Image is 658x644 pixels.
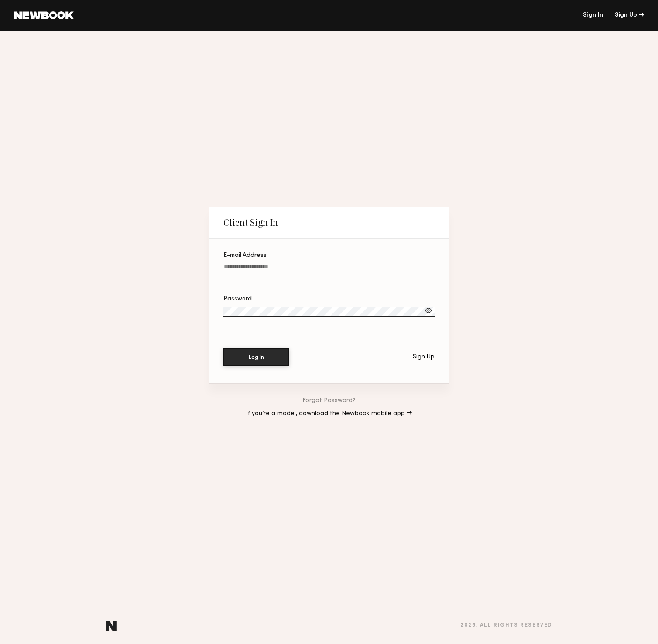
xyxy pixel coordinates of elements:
input: Password [223,307,435,317]
a: If you’re a model, download the Newbook mobile app → [246,411,412,417]
div: 2025 , all rights reserved [460,623,552,628]
a: Sign In [583,12,603,18]
a: Forgot Password? [302,398,356,404]
div: Password [223,296,435,302]
input: E-mail Address [223,263,435,273]
div: Sign Up [413,354,435,360]
div: Client Sign In [223,217,278,228]
button: Log In [223,348,289,366]
div: Sign Up [615,12,644,18]
div: E-mail Address [223,252,435,259]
